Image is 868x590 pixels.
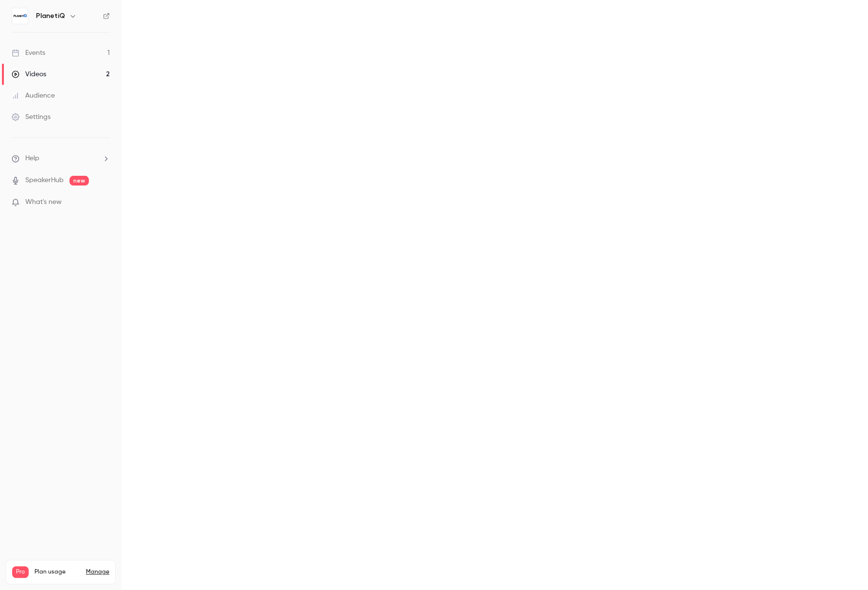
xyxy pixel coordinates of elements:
[12,91,55,101] div: Audience
[25,153,39,164] span: Help
[12,153,110,164] li: help-dropdown-opener
[36,11,65,21] h6: PlanetiQ
[12,69,46,79] div: Videos
[12,8,28,24] img: PlanetiQ
[12,112,51,122] div: Settings
[25,197,62,207] span: What's new
[12,48,45,58] div: Events
[69,176,89,185] span: new
[25,175,64,185] a: SpeakerHub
